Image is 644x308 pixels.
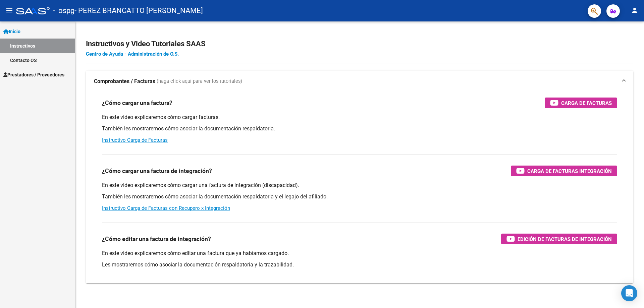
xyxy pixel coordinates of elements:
[102,166,212,176] h3: ¿Cómo cargar una factura de integración?
[102,205,230,211] a: Instructivo Carga de Facturas con Recupero x Integración
[102,261,617,268] p: Les mostraremos cómo asociar la documentación respaldatoria y la trazabilidad.
[102,182,617,189] p: En este video explicaremos cómo cargar una factura de integración (discapacidad).
[527,167,612,175] span: Carga de Facturas Integración
[5,6,13,14] mat-icon: menu
[102,114,617,121] p: En este video explicaremos cómo cargar facturas.
[102,125,617,132] p: También les mostraremos cómo asociar la documentación respaldatoria.
[501,234,617,244] button: Edición de Facturas de integración
[631,6,639,14] mat-icon: person
[157,78,242,85] span: (haga click aquí para ver los tutoriales)
[102,193,617,200] p: También les mostraremos cómo asociar la documentación respaldatoria y el legajo del afiliado.
[518,235,612,243] span: Edición de Facturas de integración
[545,98,617,108] button: Carga de Facturas
[561,99,612,107] span: Carga de Facturas
[86,51,179,57] a: Centro de Ayuda - Administración de O.S.
[102,137,168,143] a: Instructivo Carga de Facturas
[3,71,64,78] span: Prestadores / Proveedores
[74,3,203,18] span: - PEREZ BRANCATTO [PERSON_NAME]
[511,166,617,176] button: Carga de Facturas Integración
[53,3,74,18] span: - ospg
[86,38,633,50] h2: Instructivos y Video Tutoriales SAAS
[94,78,155,85] strong: Comprobantes / Facturas
[102,98,172,108] h3: ¿Cómo cargar una factura?
[102,234,211,244] h3: ¿Cómo editar una factura de integración?
[621,285,637,301] div: Open Intercom Messenger
[102,250,617,257] p: En este video explicaremos cómo editar una factura que ya habíamos cargado.
[86,92,633,283] div: Comprobantes / Facturas (haga click aquí para ver los tutoriales)
[3,28,20,35] span: Inicio
[86,71,633,92] mat-expansion-panel-header: Comprobantes / Facturas (haga click aquí para ver los tutoriales)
